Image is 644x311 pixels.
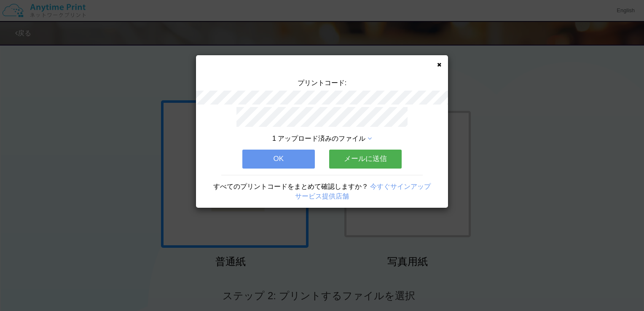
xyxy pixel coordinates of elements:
[213,183,368,190] span: すべてのプリントコードをまとめて確認しますか？
[242,150,315,168] button: OK
[295,193,349,200] a: サービス提供店舗
[298,79,346,86] span: プリントコード:
[370,183,431,190] a: 今すぐサインアップ
[272,135,365,142] span: 1 アップロード済みのファイル
[329,150,402,168] button: メールに送信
